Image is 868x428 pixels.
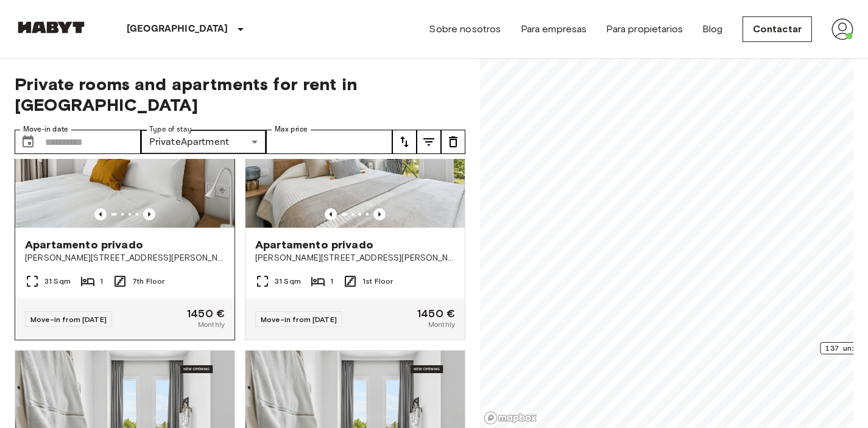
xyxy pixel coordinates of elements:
[198,319,225,330] span: Monthly
[743,16,812,42] a: Contactar
[127,22,228,37] p: [GEOGRAPHIC_DATA]
[373,208,386,220] button: Previous image
[362,276,393,287] span: 1st Floor
[100,276,103,287] span: 1
[441,130,465,154] button: tune
[15,81,235,340] a: Marketing picture of unit ES-15-102-733-001Previous imagePrevious imageApartamento privado[PERSON...
[245,81,465,340] a: Marketing picture of unit ES-15-102-108-001Previous imagePrevious imageApartamento privado[PERSON...
[606,22,683,37] a: Para propietarios
[325,208,337,220] button: Previous image
[330,276,333,287] span: 1
[275,124,308,135] label: Max price
[392,130,417,154] button: tune
[15,74,465,115] span: Private rooms and apartments for rent in [GEOGRAPHIC_DATA]
[23,124,68,135] label: Move-in date
[428,319,455,330] span: Monthly
[25,252,225,264] span: [PERSON_NAME][STREET_ADDRESS][PERSON_NAME][PERSON_NAME]
[255,252,455,264] span: [PERSON_NAME][STREET_ADDRESS][PERSON_NAME][PERSON_NAME]
[15,21,88,33] img: Habyt
[25,237,143,252] span: Apartamento privado
[132,276,164,287] span: 7th Floor
[255,237,373,252] span: Apartamento privado
[44,276,71,287] span: 31 Sqm
[831,18,853,40] img: avatar
[261,315,337,324] span: Move-in from [DATE]
[141,130,267,154] div: PrivateApartment
[143,208,155,220] button: Previous image
[429,22,501,37] a: Sobre nosotros
[417,130,441,154] button: tune
[417,308,455,319] span: 1450 €
[702,22,723,37] a: Blog
[521,22,587,37] a: Para empresas
[94,208,107,220] button: Previous image
[30,315,107,324] span: Move-in from [DATE]
[149,124,192,135] label: Type of stay
[16,130,40,154] button: Choose date
[275,276,301,287] span: 31 Sqm
[187,308,225,319] span: 1450 €
[484,411,537,425] a: Mapbox logo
